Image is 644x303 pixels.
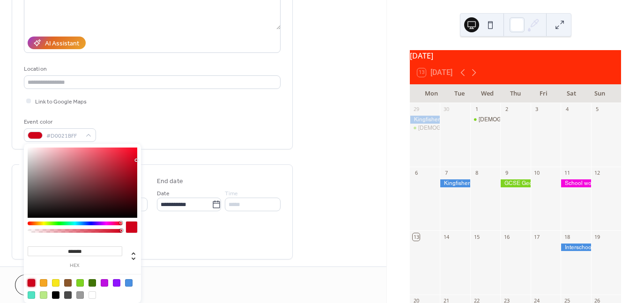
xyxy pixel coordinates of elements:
[473,233,480,240] div: 15
[594,106,601,113] div: 5
[503,233,510,240] div: 16
[417,84,445,103] div: Mon
[533,233,540,240] div: 17
[594,170,601,177] div: 12
[445,84,474,103] div: Tue
[418,124,544,132] div: [DEMOGRAPHIC_DATA] Knowledge GCSE exam
[35,97,87,107] span: Link to Google Maps
[443,170,450,177] div: 7
[157,189,170,199] span: Date
[76,291,84,299] div: #9B9B9B
[557,84,585,103] div: Sat
[89,291,96,299] div: #FFFFFF
[503,170,510,177] div: 9
[28,37,86,49] button: AI Assistant
[440,179,470,187] div: Kingfishers trip to flower farm
[413,106,420,113] div: 29
[15,274,73,296] button: Cancel
[585,84,614,103] div: Sun
[24,117,94,127] div: Event color
[52,279,59,287] div: #F8E71C
[410,50,621,61] div: [DATE]
[473,170,480,177] div: 8
[443,233,450,240] div: 14
[28,279,35,287] div: #D0021B
[28,291,35,299] div: #50E3C2
[40,291,47,299] div: #B8E986
[52,291,59,299] div: #000000
[474,84,502,103] div: Wed
[125,279,133,287] div: #4A90E2
[157,177,183,186] div: End date
[28,263,122,268] label: hex
[101,279,108,287] div: #BD10E0
[64,279,72,287] div: #8B572A
[413,170,420,177] div: 6
[443,106,450,113] div: 30
[529,84,557,103] div: Fri
[533,170,540,177] div: 10
[89,279,96,287] div: #417505
[594,233,601,240] div: 19
[45,39,79,49] div: AI Assistant
[563,170,570,177] div: 11
[113,279,120,287] div: #9013FE
[24,64,279,74] div: Location
[479,116,605,124] div: [DEMOGRAPHIC_DATA] Knowledge GCSE exam
[533,106,540,113] div: 3
[563,106,570,113] div: 4
[563,233,570,240] div: 18
[500,179,530,187] div: GCSE Geography trip to central Bristol
[413,233,420,240] div: 13
[46,131,81,141] span: #D0021BFF
[76,279,84,287] div: #7ED321
[410,124,440,132] div: Biblical Knowledge GCSE exam
[470,116,500,124] div: Biblical Knowledge GCSE exam
[502,84,530,103] div: Thu
[225,189,238,199] span: Time
[473,106,480,113] div: 1
[503,106,510,113] div: 2
[64,291,72,299] div: #4A4A4A
[410,116,440,124] div: Kingfishers/Puffins school trip to Threads Through Creation exhibition
[561,244,591,251] div: Interschools primary crosscountry race
[40,279,47,287] div: #F5A623
[561,179,591,187] div: School work party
